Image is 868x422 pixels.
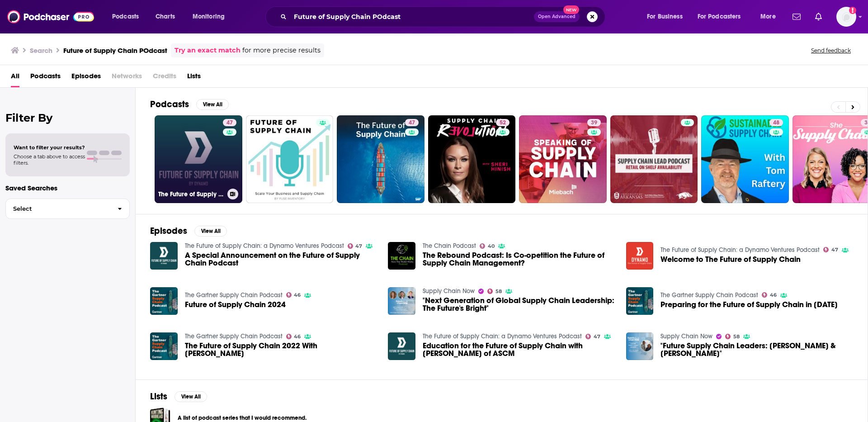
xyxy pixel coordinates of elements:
[770,293,777,297] span: 46
[150,287,178,315] img: Future of Supply Chain 2024
[388,242,415,270] img: The Rebound Podcast: Is Co-opetition the Future of Supply Chain Management?
[187,69,201,87] a: Lists
[660,342,853,357] a: "Future Supply Chain Leaders: Latia Thomas & Aaron Peterson"
[626,242,654,270] img: Welcome to The Future of Supply Chain
[155,115,242,203] a: 47The Future of Supply Chain: a Dynamo Ventures Podcast
[811,9,826,24] a: Show notifications dropdown
[150,332,178,360] img: The Future of Supply Chain 2022 With Suzie Petrusic
[348,243,363,249] a: 47
[112,10,139,23] span: Podcasts
[725,334,740,339] a: 58
[185,242,344,250] a: The Future of Supply Chain: a Dynamo Ventures Podcast
[495,289,502,294] span: 58
[158,190,224,198] h3: The Future of Supply Chain: a Dynamo Ventures Podcast
[63,46,167,55] h3: Future of Supply Chain POdcast
[112,69,142,87] span: Networks
[733,335,740,339] span: 58
[196,99,229,110] button: View All
[647,10,683,23] span: For Business
[388,332,415,360] img: Education for the Future of Supply Chain with Abe Eshkenazi of ASCM
[185,291,283,299] a: The Gartner Supply Chain Podcast
[106,9,151,24] button: open menu
[823,247,838,252] a: 47
[286,292,301,298] a: 46
[150,391,207,402] a: ListsView All
[660,246,820,254] a: The Future of Supply Chain: a Dynamo Ventures Podcast
[701,115,789,203] a: 48
[488,244,495,248] span: 40
[698,10,741,23] span: For Podcasters
[849,7,856,14] svg: Add a profile image
[150,225,187,237] h2: Episodes
[563,5,580,14] span: New
[754,9,787,24] button: open menu
[405,119,419,126] a: 47
[836,7,856,27] button: Show profile menu
[769,119,783,126] a: 48
[150,99,189,110] h2: Podcasts
[587,119,601,126] a: 39
[836,7,856,27] span: Logged in as elleb2btech
[423,297,615,312] a: "Next Generation of Global Supply Chain Leadership: The Future's Bright"
[294,293,301,297] span: 46
[290,9,534,24] input: Search podcasts, credits, & more...
[150,391,167,402] h2: Lists
[660,291,758,299] a: The Gartner Supply Chain Podcast
[194,226,227,237] button: View All
[186,9,236,24] button: open menu
[660,301,838,308] span: Preparing for the Future of Supply Chain in [DATE]
[660,256,801,263] a: Welcome to The Future of Supply Chain
[538,14,576,19] span: Open Advanced
[423,251,615,267] a: The Rebound Podcast: Is Co-opetition the Future of Supply Chain Management?
[409,119,415,128] span: 47
[831,248,838,252] span: 47
[226,119,233,128] span: 47
[30,46,52,55] h3: Search
[150,242,178,270] img: A Special Announcement on the Future of Supply Chain Podcast
[14,153,85,166] span: Choose a tab above to access filters.
[692,9,754,24] button: open menu
[14,144,85,151] span: Want to filter your results?
[660,301,838,308] a: Preparing for the Future of Supply Chain in 2025
[223,119,236,126] a: 47
[534,11,580,22] button: Open AdvancedNew
[428,115,516,203] a: 52
[193,10,225,23] span: Monitoring
[660,332,712,340] a: Supply Chain Now
[487,289,502,294] a: 58
[423,332,582,340] a: The Future of Supply Chain: a Dynamo Ventures Podcast
[760,10,776,23] span: More
[242,45,321,56] span: for more precise results
[626,287,654,315] a: Preparing for the Future of Supply Chain in 2025
[789,9,804,24] a: Show notifications dropdown
[150,225,227,237] a: EpisodesView All
[594,335,600,339] span: 47
[337,115,425,203] a: 47
[808,47,854,54] button: Send feedback
[30,69,61,87] a: Podcasts
[7,8,94,25] img: Podchaser - Follow, Share and Rate Podcasts
[294,335,301,339] span: 46
[286,334,301,339] a: 46
[175,391,207,402] button: View All
[591,119,597,128] span: 39
[5,199,130,219] button: Select
[423,342,615,357] a: Education for the Future of Supply Chain with Abe Eshkenazi of ASCM
[388,287,415,315] img: "Next Generation of Global Supply Chain Leadership: The Future's Bright"
[11,69,19,87] a: All
[626,332,654,360] img: "Future Supply Chain Leaders: Latia Thomas & Aaron Peterson"
[150,9,180,24] a: Charts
